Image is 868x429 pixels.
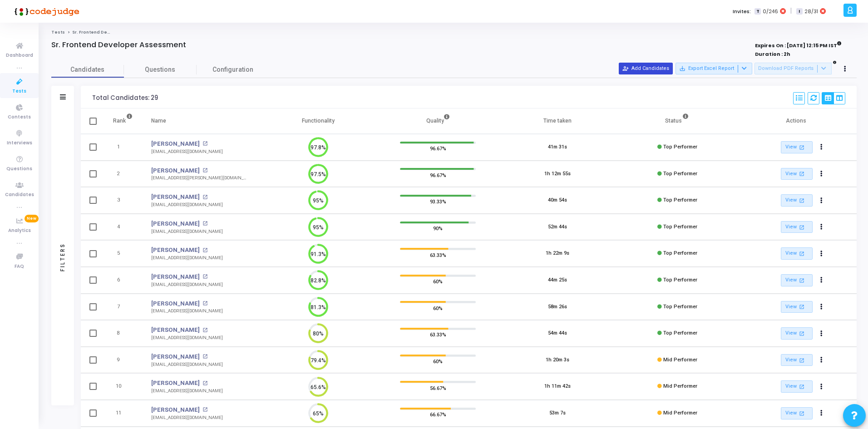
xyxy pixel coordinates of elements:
mat-icon: open_in_new [798,276,806,284]
div: 1h 12m 55s [544,170,571,178]
span: 90% [433,224,443,233]
a: View [781,141,813,153]
th: Status [617,108,737,134]
div: 1h 22m 9s [546,250,569,257]
div: 41m 31s [548,143,567,151]
span: Mid Performer [663,357,697,363]
img: logo [11,2,79,20]
span: 60% [433,303,443,312]
span: 96.67% [430,170,446,179]
button: Actions [815,141,828,154]
span: Top Performer [663,144,697,150]
span: 60% [433,277,443,286]
span: Top Performer [663,277,697,283]
td: 10 [104,373,142,400]
a: [PERSON_NAME] [151,299,200,308]
div: Name [151,116,166,126]
mat-icon: open_in_new [798,143,806,151]
mat-icon: open_in_new [202,381,207,386]
strong: Duration : 2h [755,50,790,58]
button: Actions [815,274,828,287]
mat-icon: open_in_new [202,141,207,146]
mat-icon: open_in_new [202,168,207,173]
div: 40m 54s [548,197,567,204]
span: 60% [433,357,443,366]
span: Mid Performer [663,383,697,389]
td: 11 [104,400,142,427]
span: I [796,8,802,15]
div: 52m 44s [548,223,567,231]
div: [EMAIL_ADDRESS][DOMAIN_NAME] [151,414,223,421]
span: 0/246 [763,8,778,15]
mat-icon: open_in_new [202,221,207,226]
div: 1h 20m 3s [546,356,569,364]
div: Time taken [543,116,572,126]
span: Analytics [8,227,31,235]
a: View [781,407,813,419]
mat-icon: open_in_new [798,250,806,257]
a: [PERSON_NAME] [151,272,200,281]
div: [EMAIL_ADDRESS][DOMAIN_NAME] [151,388,223,394]
span: T [755,8,760,15]
button: Export Excel Report [676,63,752,74]
th: Functionality [258,108,378,134]
span: 93.33% [430,197,446,206]
button: Actions [815,407,828,419]
a: [PERSON_NAME] [151,166,200,175]
span: Candidates [51,65,124,74]
div: Total Candidates: 29 [92,94,158,102]
div: [EMAIL_ADDRESS][DOMAIN_NAME] [151,335,223,341]
button: Actions [815,354,828,366]
span: Top Performer [663,330,697,336]
td: 9 [104,347,142,374]
a: View [781,168,813,180]
div: 54m 44s [548,330,567,337]
span: Top Performer [663,197,697,203]
td: 5 [104,240,142,267]
a: [PERSON_NAME] [151,405,200,414]
mat-icon: open_in_new [798,303,806,311]
div: View Options [822,92,845,104]
td: 6 [104,267,142,294]
button: Actions [815,194,828,207]
span: 28/31 [804,8,818,15]
a: [PERSON_NAME] [151,139,200,148]
mat-icon: person_add_alt [622,65,629,72]
div: [EMAIL_ADDRESS][DOMAIN_NAME] [151,148,223,155]
mat-icon: open_in_new [202,407,207,412]
span: Top Performer [663,304,697,310]
div: [EMAIL_ADDRESS][DOMAIN_NAME] [151,361,223,368]
span: 56.67% [430,383,446,392]
button: Actions [815,327,828,340]
a: View [781,301,813,313]
span: New [25,215,39,222]
div: 53m 7s [549,409,566,417]
mat-icon: open_in_new [202,301,207,306]
button: Download PDF Reports [755,63,832,74]
div: [EMAIL_ADDRESS][DOMAIN_NAME] [151,308,223,315]
a: [PERSON_NAME] [151,192,200,202]
td: 4 [104,214,142,241]
span: Top Performer [663,250,697,256]
span: Configuration [212,65,253,74]
div: 58m 26s [548,303,567,311]
div: 44m 25s [548,276,567,284]
a: View [781,274,813,286]
button: Actions [815,247,828,260]
a: View [781,221,813,233]
th: Quality [378,108,498,134]
span: Top Performer [663,224,697,230]
strong: Expires On : [DATE] 12:15 PM IST [755,39,842,49]
span: Dashboard [6,52,33,59]
a: [PERSON_NAME] [151,352,200,361]
mat-icon: open_in_new [798,170,806,178]
a: View [781,327,813,340]
mat-icon: open_in_new [202,248,207,253]
span: 63.33% [430,330,446,339]
button: Actions [815,221,828,233]
span: 66.67% [430,410,446,419]
mat-icon: save_alt [679,65,686,72]
a: View [781,194,813,207]
span: Candidates [5,191,34,199]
